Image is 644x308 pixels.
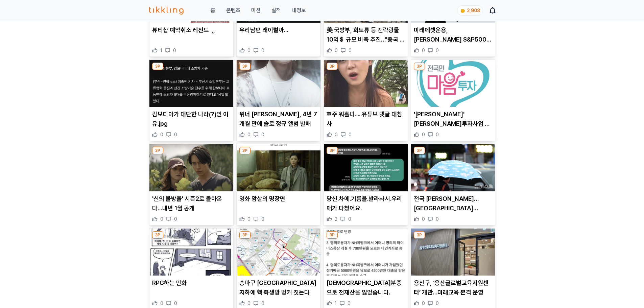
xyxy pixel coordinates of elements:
[174,300,177,307] span: 0
[292,6,306,15] a: 내정보
[236,144,321,226] div: 3P 영화 암살의 명장면 영화 암살의 명장면 0 0
[152,147,163,154] div: 3P
[152,278,231,288] p: RPG하는 만화
[160,300,163,307] span: 0
[422,47,425,54] span: 0
[251,6,261,15] button: 미션
[411,60,495,107] img: '김건희표' 마음투자사업 부정 결제 296건…AI 가짜 상담 의혹도
[467,8,480,13] span: 2,908
[411,144,495,226] div: 3P 전국 흐린 하루…강원도 내일까지 120㎜ 폭우[오늘날씨] 전국 [PERSON_NAME]…[GEOGRAPHIC_DATA] [DATE]까지 120㎜ 폭우[[DATE]날씨] 0 0
[324,144,408,226] div: 3P 당신.차에.기름을.발라놔서.우리애가.다쳤어요. 당신.차에.기름을.발라놔서.우리애가.다쳤어요. 2 0
[436,131,439,138] span: 0
[411,229,495,276] img: 용산구, ‘용산글로벌교육지원센터’ 개관…미래교육 본격 운영
[327,110,405,128] p: 호주 워홀녀.....유튜브 댓글 대참사
[236,60,321,141] div: 3P 위너 강승윤, 4년 7개월 만에 솔로 정규 앨범 발매 위너 [PERSON_NAME], 4년 7개월 만에 솔로 정규 앨범 발매 0 0
[335,216,337,222] span: 2
[414,147,425,154] div: 3P
[327,63,338,70] div: 3P
[414,110,492,128] p: '[PERSON_NAME]' [PERSON_NAME]투자사업 부정 결제 296건…AI 가짜 상담 의혹도
[211,6,215,15] a: 홈
[348,300,351,307] span: 0
[149,6,184,15] img: 티끌링
[149,144,234,226] div: 3P '신의 물방울' 시즌2로 돌아온다…내년 1월 공개 '신의 물방울' 시즌2로 돌아온다…내년 1월 공개 0 0
[271,6,281,15] a: 실적
[414,194,492,213] p: 전국 [PERSON_NAME]…[GEOGRAPHIC_DATA] [DATE]까지 120㎜ 폭우[[DATE]날씨]
[239,278,318,297] p: 송파구 [GEOGRAPHIC_DATA] 지하에 핵·화생방 벙커 짓는다
[324,60,408,141] div: 3P 호주 워홀녀.....유튜브 댓글 대참사 호주 워홀녀.....유튜브 댓글 대참사 0 0
[327,231,338,239] div: 3P
[239,194,318,204] p: 영화 암살의 명장면
[152,194,231,213] p: '신의 물방울' 시즌2로 돌아온다…내년 1월 공개
[411,144,495,191] img: 전국 흐린 하루…강원도 내일까지 120㎜ 폭우[오늘날씨]
[149,60,233,107] img: 캄보디아가 대단한 나라(?)인 이유.jpg
[436,300,439,307] span: 0
[152,63,163,70] div: 3P
[247,300,251,307] span: 0
[174,131,177,138] span: 0
[247,47,251,54] span: 0
[160,216,163,222] span: 0
[327,278,405,297] p: [DEMOGRAPHIC_DATA]분증으로 전재산을 잃었습니다.
[422,216,425,222] span: 0
[422,300,425,307] span: 0
[152,110,231,128] p: 캄보디아가 대단한 나라(?)인 이유.jpg
[239,110,318,128] p: 위너 [PERSON_NAME], 4년 7개월 만에 솔로 정규 앨범 발매
[261,131,264,138] span: 0
[152,25,231,35] p: 뷰티샵 예약취소 레전드 ,,
[414,25,492,44] p: 미래에셋운용, [PERSON_NAME] S&P500 순자산 10조 돌파
[239,147,251,154] div: 3P
[414,278,492,297] p: 용산구, ‘용산글로벌교육지원센터’ 개관…미래교육 본격 운영
[247,216,251,222] span: 0
[324,229,408,276] img: 위조신분증으로 전재산을 잃었습니다.
[436,47,439,54] span: 0
[335,131,338,138] span: 0
[239,231,251,239] div: 3P
[174,216,177,222] span: 0
[237,144,320,191] img: 영화 암살의 명장면
[152,231,163,239] div: 3P
[160,47,162,54] span: 1
[460,8,466,14] img: coin
[149,229,233,276] img: RPG하는 만화
[411,60,495,141] div: 3P '김건희표' 마음투자사업 부정 결제 296건…AI 가짜 상담 의혹도 '[PERSON_NAME]' [PERSON_NAME]투자사업 부정 결제 296건…AI 가짜 상담 의혹...
[160,131,163,138] span: 0
[327,147,338,154] div: 3P
[261,300,264,307] span: 0
[327,194,405,213] p: 당신.차에.기름을.발라놔서.우리애가.다쳤어요.
[261,47,264,54] span: 0
[239,63,251,70] div: 3P
[327,25,405,44] p: 美 국방부, 희토류 등 전략광물 10억＄ 규모 비축 추진…"중국 수출통제 대응"
[324,60,408,107] img: 호주 워홀녀.....유튜브 댓글 대참사
[457,5,482,16] a: coin 2,908
[237,229,320,276] img: 송파구 가락동 아파트 단지 지하에 핵·화생방 벙커 짓는다
[335,300,337,307] span: 1
[226,6,240,15] a: 콘텐츠
[239,25,318,35] p: 우리남편 왜이럴까...
[349,131,352,138] span: 0
[436,216,439,222] span: 0
[414,63,425,70] div: 3P
[149,144,233,191] img: '신의 물방울' 시즌2로 돌아온다…내년 1월 공개
[422,131,425,138] span: 0
[348,216,351,222] span: 0
[414,231,425,239] div: 3P
[173,47,176,54] span: 0
[261,216,264,222] span: 0
[237,60,320,107] img: 위너 강승윤, 4년 7개월 만에 솔로 정규 앨범 발매
[349,47,352,54] span: 0
[149,60,234,141] div: 3P 캄보디아가 대단한 나라(?)인 이유.jpg 캄보디아가 대단한 나라(?)인 이유.jpg 0 0
[324,144,408,191] img: 당신.차에.기름을.발라놔서.우리애가.다쳤어요.
[335,47,338,54] span: 0
[247,131,251,138] span: 0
